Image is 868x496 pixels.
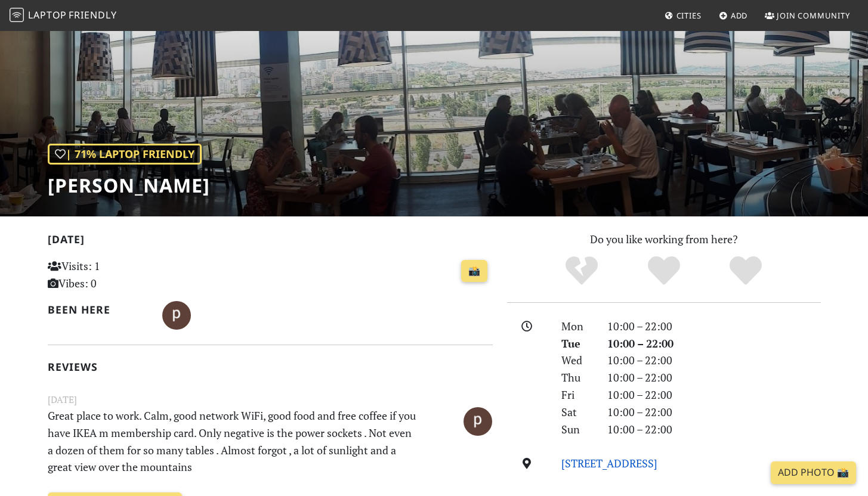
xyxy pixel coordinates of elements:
[461,260,487,283] a: 📸
[705,255,787,287] div: Definitely!
[69,8,116,21] span: Friendly
[48,303,149,316] h2: Been here
[561,456,657,470] a: [STREET_ADDRESS]
[464,407,492,436] img: 6852-pedro.jpg
[600,421,828,438] div: 10:00 – 22:00
[162,301,191,330] img: 6852-pedro.jpg
[464,413,492,427] span: pedro mouro
[10,8,24,22] img: LaptopFriendly
[660,5,706,26] a: Cities
[731,10,748,21] span: Add
[771,461,856,484] a: Add Photo 📸
[600,318,828,335] div: 10:00 – 22:00
[507,231,821,248] p: Do you like working from here?
[554,386,600,404] div: Fri
[677,10,702,21] span: Cities
[714,5,753,26] a: Add
[600,404,828,421] div: 10:00 – 22:00
[600,352,828,369] div: 10:00 – 22:00
[48,144,202,165] div: | 71% Laptop Friendly
[623,255,705,287] div: Yes
[554,335,600,352] div: Tue
[48,258,187,292] p: Visits: 1 Vibes: 0
[760,5,855,26] a: Join Community
[41,392,500,407] small: [DATE]
[600,386,828,404] div: 10:00 – 22:00
[554,352,600,369] div: Wed
[600,335,828,352] div: 10:00 – 22:00
[162,307,191,321] span: pedro mouro
[10,5,117,26] a: LaptopFriendly LaptopFriendly
[48,233,493,250] h2: [DATE]
[540,255,623,287] div: No
[28,8,67,21] span: Laptop
[554,318,600,335] div: Mon
[554,421,600,438] div: Sun
[777,10,850,21] span: Join Community
[48,361,493,373] h2: Reviews
[48,174,210,197] h1: [PERSON_NAME]
[600,369,828,386] div: 10:00 – 22:00
[554,404,600,421] div: Sat
[41,407,424,476] p: Great place to work. Calm, good network WiFi, good food and free coffee if you have IKEA m member...
[554,369,600,386] div: Thu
